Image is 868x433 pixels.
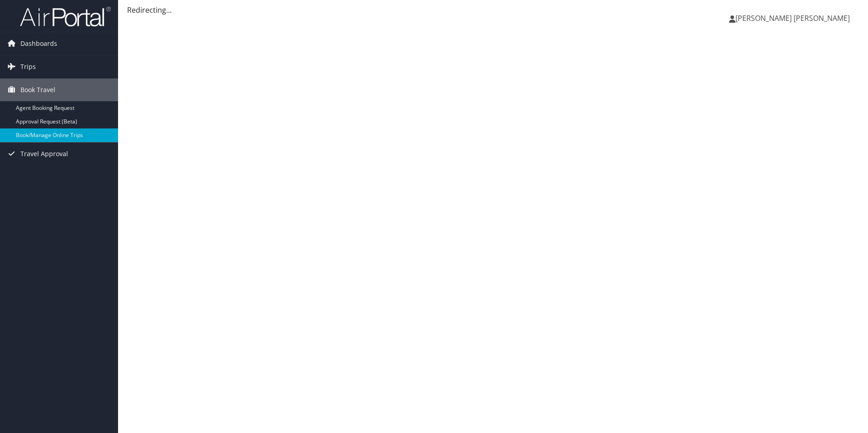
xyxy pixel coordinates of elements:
[729,5,859,32] a: [PERSON_NAME] [PERSON_NAME]
[127,5,859,15] div: Redirecting...
[20,143,68,165] span: Travel Approval
[20,79,55,101] span: Book Travel
[20,32,57,55] span: Dashboards
[20,55,36,78] span: Trips
[735,13,850,23] span: [PERSON_NAME] [PERSON_NAME]
[20,6,111,27] img: airportal-logo.png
